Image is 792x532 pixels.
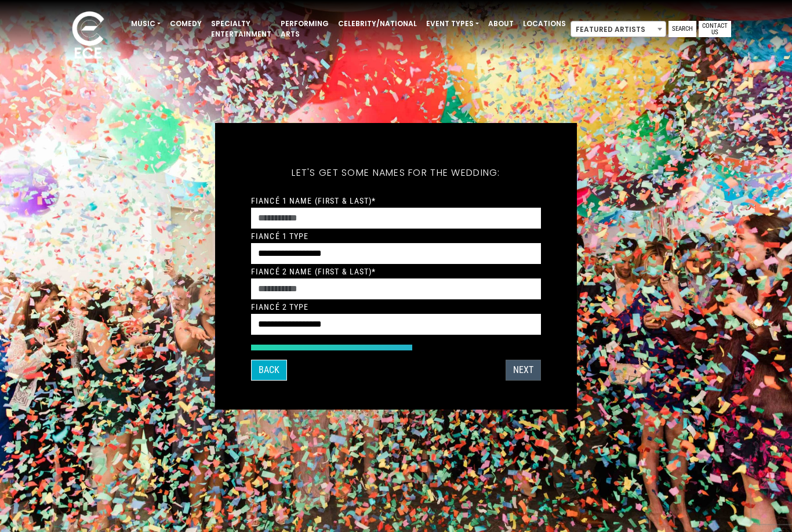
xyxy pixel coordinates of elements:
span: Featured Artists [571,21,666,38]
a: About [484,14,518,34]
a: Music [126,14,165,34]
button: Back [251,360,287,381]
a: Specialty Entertainment [206,14,276,44]
label: Fiancé 1 Type [251,231,309,241]
label: Fiancé 1 Name (First & Last)* [251,196,376,206]
h5: Let's get some names for the wedding: [251,152,541,194]
label: Fiancé 2 Name (First & Last)* [251,266,376,277]
a: Celebrity/National [333,14,422,34]
span: Featured Artists [571,21,666,37]
a: Contact Us [699,21,731,37]
a: Locations [518,14,571,34]
label: Fiancé 2 Type [251,302,309,312]
a: Performing Arts [276,14,333,44]
a: Event Types [422,14,484,34]
a: Comedy [165,14,206,34]
button: Next [506,360,541,381]
img: ece_new_logo_whitev2-1.png [59,8,117,64]
a: Search [669,21,696,37]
